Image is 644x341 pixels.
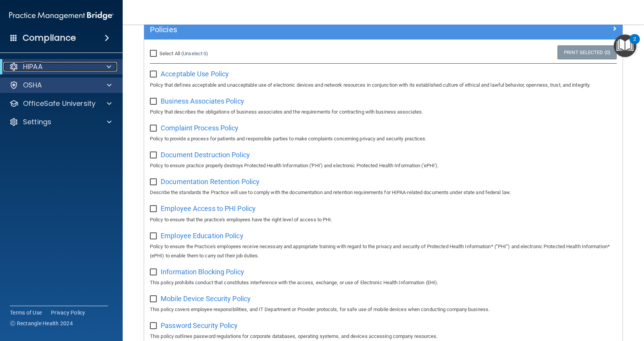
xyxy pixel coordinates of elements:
p: OfficeSafe University [23,99,95,108]
span: Employee Education Policy [161,232,243,240]
h5: Policies [150,25,497,34]
span: Business Associates Policy [161,97,244,105]
a: OfficeSafe University [9,99,112,108]
span: Complaint Process Policy [161,124,238,132]
span: Documentation Retention Policy [161,178,260,186]
a: HIPAA [9,62,111,71]
span: Select All [159,51,180,56]
p: Policy that describes the obligations of business associates and the requirements for contracting... [150,107,617,117]
div: 2 [633,39,636,49]
p: Policy to provide a process for patients and responsible parties to make complaints concerning pr... [150,134,617,143]
img: PMB logo [9,8,113,23]
a: Terms of Use [10,309,42,316]
input: Select All (Unselect 0) [150,51,159,57]
p: HIPAA [23,62,43,71]
a: (Unselect 0) [181,51,208,56]
a: Print Selected (0) [557,45,617,59]
p: Policy to ensure practice properly destroys Protected Health Information ('PHI') and electronic P... [150,161,617,170]
span: Information Blocking Policy [161,268,244,276]
p: This policy outlines password regulations for corporate databases, operating systems, and devices... [150,332,617,341]
p: This policy prohibits conduct that constitutes interference with the access, exchange, or use of ... [150,278,617,287]
span: Acceptable Use Policy [161,70,229,78]
p: Policy to ensure that the practice's employees have the right level of access to PHI. [150,215,617,224]
a: Privacy Policy [51,309,85,316]
span: Employee Access to PHI Policy [161,204,256,213]
a: Settings [9,117,112,127]
p: Policy to ensure the Practice's employees receive necessary and appropriate training with regard ... [150,242,617,260]
a: Policies [150,23,617,36]
p: Describe the standards the Practice will use to comply with the documentation and retention requi... [150,188,617,197]
p: OSHA [23,81,42,90]
p: This policy covers employee responsibilities, and IT Department or Provider protocols, for safe u... [150,305,617,314]
p: Settings [23,117,51,127]
button: Open Resource Center, 2 new notifications [614,35,636,57]
h4: Compliance [23,33,76,43]
span: Password Security Policy [161,321,238,329]
span: Document Destruction Policy [161,151,250,159]
span: Mobile Device Security Policy [161,295,251,303]
p: Policy that defines acceptable and unacceptable use of electronic devices and network resources i... [150,81,617,90]
a: OSHA [9,81,112,90]
span: Ⓒ Rectangle Health 2024 [10,320,73,327]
